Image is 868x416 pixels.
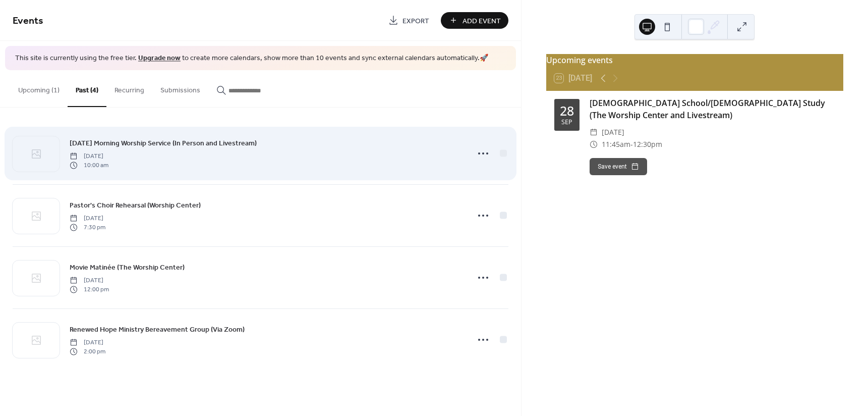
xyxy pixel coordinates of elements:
[546,54,843,66] div: Upcoming events
[10,70,68,106] button: Upcoming (1)
[590,126,598,138] div: ​
[590,97,835,121] div: [DEMOGRAPHIC_DATA] School/[DEMOGRAPHIC_DATA] Study (The Worship Center and Livestream)
[70,200,201,211] span: Pastor's Choir Rehearsal (Worship Center)
[70,338,105,347] span: [DATE]
[70,223,105,232] span: 7:30 pm
[138,51,181,65] a: Upgrade now
[561,119,572,126] div: Sep
[15,54,488,64] span: This site is currently using the free tier. to create more calendars, show more than 10 events an...
[70,347,105,356] span: 2:00 pm
[630,138,633,150] span: -
[68,70,106,107] button: Past (4)
[70,276,109,285] span: [DATE]
[70,151,108,161] span: [DATE]
[402,16,429,26] span: Export
[70,285,109,294] span: 12:00 pm
[106,70,152,106] button: Recurring
[441,12,508,29] button: Add Event
[70,324,245,335] a: Renewed Hope Ministry Bereavement Group (Via Zoom)
[462,16,501,26] span: Add Event
[152,70,208,106] button: Submissions
[70,138,257,148] span: [DATE] Morning Worship Service (In Person and Livestream)
[590,158,647,175] button: Save event
[70,161,108,170] span: 10:00 am
[560,105,574,117] div: 28
[70,137,257,149] a: [DATE] Morning Worship Service (In Person and Livestream)
[602,126,624,138] span: [DATE]
[602,138,630,150] span: 11:45am
[70,262,185,273] span: Movie Matinée (The Worship Center)
[70,262,185,273] a: Movie Matinée (The Worship Center)
[590,138,598,150] div: ​
[381,12,437,29] a: Export
[13,11,43,31] span: Events
[70,324,245,335] span: Renewed Hope Ministry Bereavement Group (Via Zoom)
[70,214,105,223] span: [DATE]
[633,138,662,150] span: 12:30pm
[70,199,201,211] a: Pastor's Choir Rehearsal (Worship Center)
